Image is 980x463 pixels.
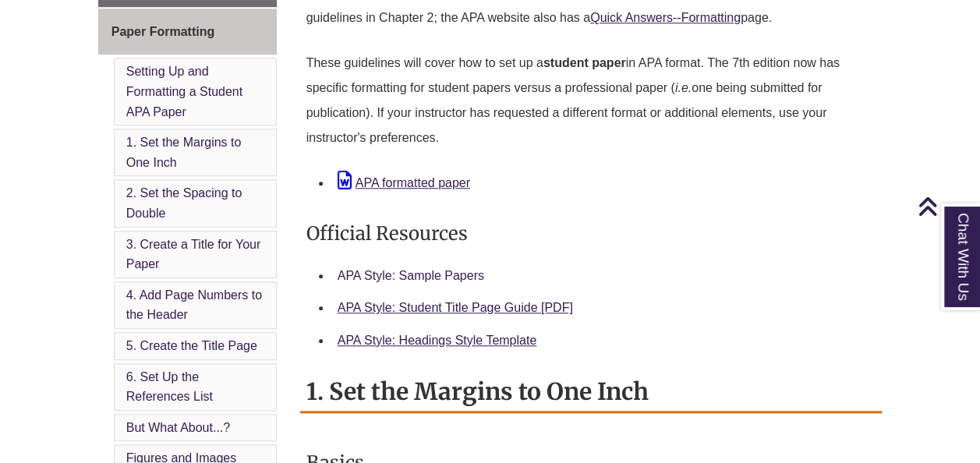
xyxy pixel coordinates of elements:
[338,334,537,347] a: APA Style: Headings Style Template
[300,372,883,413] h2: 1. Set the Margins to One Inch
[543,56,626,69] strong: student paper
[338,301,573,314] a: APA Style: Student Title Page Guide [PDF]
[306,44,876,157] p: These guidelines will cover how to set up a in APA format. The 7th edition now has specific forma...
[126,238,261,271] a: 3. Create a Title for Your Paper
[111,25,214,38] span: Paper Formatting
[306,215,876,252] h3: Official Resources
[590,11,741,24] a: Quick Answers--Formatting
[126,421,230,434] a: But What About...?
[98,9,277,55] a: Paper Formatting
[675,81,692,94] em: i.e.
[126,65,242,118] a: Setting Up and Formatting a Student APA Paper
[126,339,257,352] a: 5. Create the Title Page
[338,176,470,189] a: APA formatted paper
[126,186,242,220] a: 2. Set the Spacing to Double
[126,288,262,322] a: 4. Add Page Numbers to the Header
[918,196,976,217] a: Back to Top
[126,370,213,404] a: 6. Set Up the References List
[126,136,242,169] a: 1. Set the Margins to One Inch
[338,269,484,282] a: APA Style: Sample Papers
